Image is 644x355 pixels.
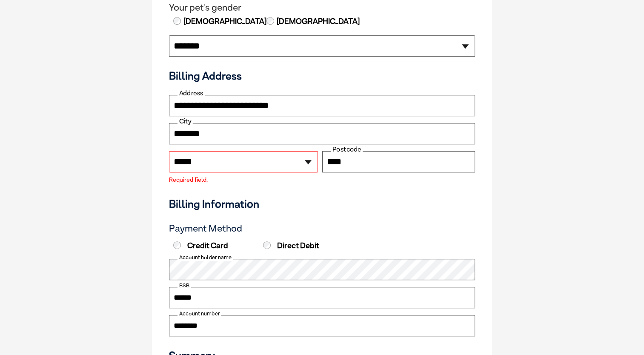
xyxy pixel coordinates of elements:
h3: Billing Address [169,69,475,82]
label: Account number [177,309,221,317]
h3: Payment Method [169,223,475,234]
label: Address [177,89,205,97]
h3: Billing Information [169,198,475,210]
input: Credit Card [173,241,181,249]
legend: Your pet's gender [169,2,475,13]
label: [DEMOGRAPHIC_DATA] [183,16,266,27]
label: Required field. [169,177,318,183]
label: [DEMOGRAPHIC_DATA] [276,16,360,27]
label: Postcode [331,146,363,153]
label: City [177,117,193,125]
input: Direct Debit [263,241,271,249]
label: BSB [177,281,191,289]
label: Direct Debit [261,241,349,250]
label: Credit Card [171,241,259,250]
label: Account holder name [177,253,233,261]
